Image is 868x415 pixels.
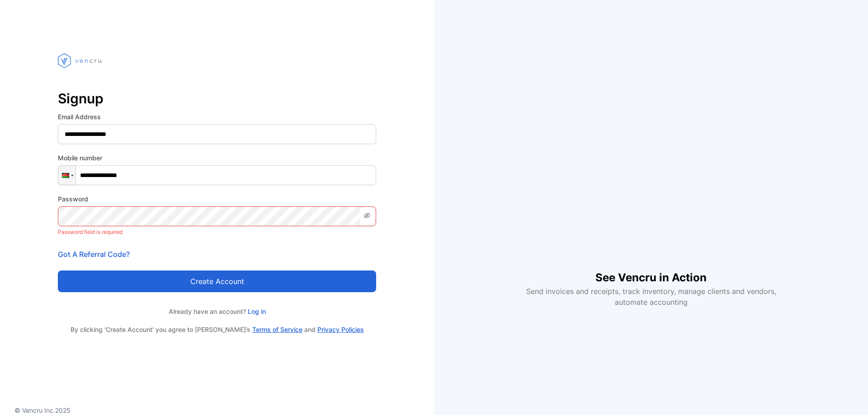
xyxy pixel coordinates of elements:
a: Privacy Policies [317,326,364,333]
label: Mobile number [58,153,376,163]
button: Create account [58,270,376,292]
p: By clicking ‘Create Account’ you agree to [PERSON_NAME]’s and [58,325,376,334]
p: Already have an account? [58,307,376,316]
a: Terms of Service [252,326,302,333]
a: Log in [246,308,266,315]
h1: See Vencru in Action [595,255,707,286]
label: Password [58,194,376,204]
p: Send invoices and receipts, track inventory, manage clients and vendors, automate accounting [521,286,781,308]
label: Email Address [58,112,376,121]
p: Signup [58,88,376,109]
div: Malawi: + 265 [58,166,75,185]
img: vencru logo [58,36,103,85]
iframe: YouTube video player [520,108,782,255]
p: Got A Referral Code? [58,249,376,260]
p: Password field is required [58,226,376,238]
